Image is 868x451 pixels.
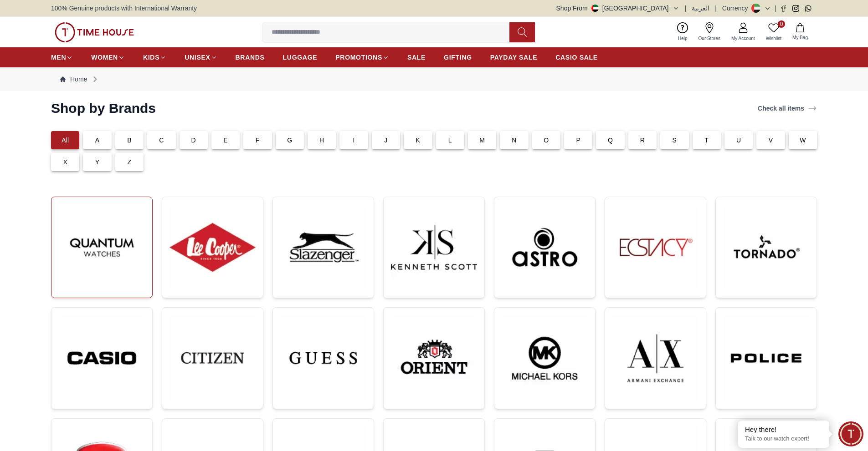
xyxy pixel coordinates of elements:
[736,136,741,145] p: U
[674,35,691,42] span: Help
[838,421,863,446] div: Chat Widget
[60,75,87,84] a: Home
[800,136,806,145] p: W
[91,53,118,62] span: WOMEN
[762,35,785,42] span: Wishlist
[760,20,787,44] a: 0Wishlist
[695,35,724,42] span: Our Stores
[51,100,156,117] h2: Shop by Brands
[185,49,217,66] a: UNISEX
[715,4,717,13] span: |
[780,5,787,12] a: Facebook
[191,136,196,145] p: D
[236,53,265,62] span: BRANDS
[95,157,100,167] p: Y
[51,4,197,13] span: 100% Genuine products with International Warranty
[693,20,726,44] a: Our Stores
[612,204,699,290] img: ...
[407,49,426,66] a: SALE
[723,315,809,401] img: ...
[502,204,588,290] img: ...
[280,315,366,401] img: ...
[283,49,318,66] a: LUGGAGE
[319,136,324,145] p: H
[685,4,687,13] span: |
[127,136,132,145] p: B
[55,22,134,42] img: ...
[128,157,132,167] p: Z
[95,136,100,145] p: A
[640,136,645,145] p: R
[544,136,549,145] p: O
[722,4,752,13] div: Currency
[444,49,472,66] a: GIFTING
[608,136,613,145] p: Q
[673,20,693,44] a: Help
[502,315,588,401] img: ...
[62,136,69,145] p: All
[143,49,166,66] a: KIDS
[391,315,477,401] img: ...
[490,53,537,62] span: PAYDAY SALE
[287,136,292,145] p: G
[490,49,537,66] a: PAYDAY SALE
[51,53,66,62] span: MEN
[756,102,819,115] a: Check all items
[787,21,813,43] button: My Bag
[236,49,265,66] a: BRANDS
[444,53,472,62] span: GIFTING
[704,136,709,145] p: T
[778,20,785,28] span: 0
[283,53,318,62] span: LUGGAGE
[143,53,159,62] span: KIDS
[792,5,799,12] a: Instagram
[775,4,776,13] span: |
[51,67,817,91] nav: Breadcrumb
[223,136,228,145] p: E
[353,136,355,145] p: I
[448,136,452,145] p: L
[335,49,389,66] a: PROMOTIONS
[673,136,677,145] p: S
[805,5,812,12] a: Whatsapp
[159,136,164,145] p: C
[280,204,366,290] img: ...
[256,136,260,145] p: F
[185,53,210,62] span: UNISEX
[555,53,598,62] span: CASIO SALE
[391,204,477,290] img: ...
[479,136,485,145] p: M
[556,4,679,13] button: Shop From[GEOGRAPHIC_DATA]
[407,53,426,62] span: SALE
[769,136,773,145] p: V
[591,5,599,12] img: United Arab Emirates
[612,315,699,401] img: ...
[576,136,580,145] p: P
[51,49,73,66] a: MEN
[59,315,145,401] img: ...
[169,315,256,401] img: ...
[63,157,67,167] p: X
[335,53,382,62] span: PROMOTIONS
[555,49,598,66] a: CASIO SALE
[416,136,421,145] p: K
[59,204,145,290] img: ...
[512,136,516,145] p: N
[169,204,256,290] img: ...
[745,425,822,434] div: Hey there!
[745,435,822,443] p: Talk to our watch expert!
[728,35,759,42] span: My Account
[384,136,387,145] p: J
[692,4,709,13] button: العربية
[789,34,812,41] span: My Bag
[91,49,125,66] a: WOMEN
[723,204,809,290] img: ...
